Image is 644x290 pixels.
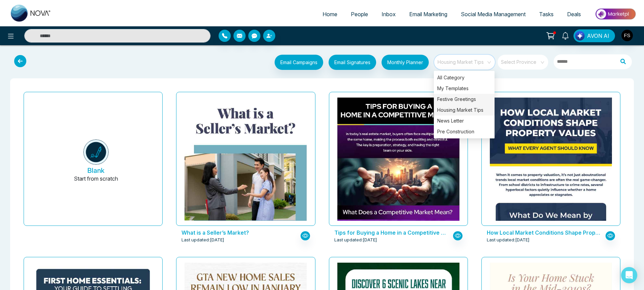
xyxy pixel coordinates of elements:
img: Lead Flow [575,31,585,41]
a: Email Marketing [402,8,454,21]
span: Last updated: [DATE] [487,237,530,243]
a: People [344,8,375,21]
div: Festive Greetings [434,94,495,105]
button: AVON AI [573,29,615,42]
a: Tasks [532,8,560,21]
span: Tasks [539,11,554,18]
div: My Templates [434,83,495,94]
span: AVON AI [587,32,609,40]
a: Deals [560,8,588,21]
span: Social Media Management [461,11,526,18]
a: Monthly Planner [376,55,429,72]
button: Email Campaigns [275,55,323,70]
h5: Blank [87,166,105,175]
a: Home [316,8,344,21]
img: novacrm [83,139,109,165]
a: Email Campaigns [269,58,323,65]
span: People [351,11,368,18]
img: User Avatar [621,30,633,41]
a: Social Media Management [454,8,532,21]
p: Start from scratch [74,175,118,191]
a: Email Signatures [323,55,376,72]
button: BlankStart from scratch [35,98,157,226]
a: Inbox [375,8,402,21]
div: Open Intercom Messenger [621,267,637,283]
div: News Letter [434,115,495,126]
p: What is a Seller’s Market? [181,229,297,237]
p: How Local Market Conditions Shape Property Values — What Every Agent Should Know [487,229,602,237]
div: Pre Construction [434,126,495,137]
span: Home [323,11,337,18]
span: Email Marketing [409,11,447,18]
span: Housing Market Tips [438,57,493,67]
span: Last updated: [DATE] [181,237,224,243]
div: All Category [434,72,495,83]
button: Email Signatures [329,55,376,70]
p: Tips for Buying a Home in a Competitive Market [334,229,450,237]
span: Last updated: [DATE] [334,237,377,243]
img: Market-place.gif [591,6,640,22]
span: Inbox [382,11,396,18]
div: Housing Market Tips [434,105,495,115]
button: Monthly Planner [382,55,429,70]
span: Deals [567,11,581,18]
img: Nova CRM Logo [11,5,51,22]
